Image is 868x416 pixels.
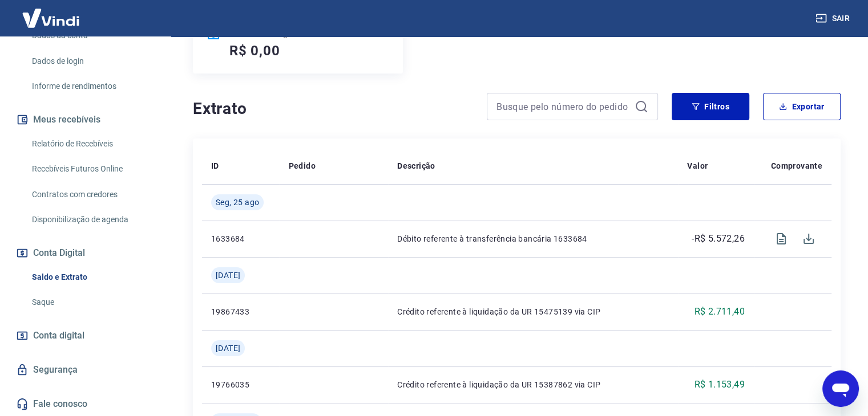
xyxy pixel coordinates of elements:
[14,1,88,35] img: Vindi
[694,378,744,391] p: R$ 1.153,49
[27,157,157,181] a: Recebíveis Futuros Online
[694,305,744,319] p: R$ 2.711,40
[193,97,473,120] h4: Extrato
[795,225,822,252] span: Download
[822,370,859,407] iframe: Botão para abrir a janela de mensagens
[768,225,795,252] span: Visualizar
[211,306,270,317] p: 19867433
[288,160,315,172] p: Pedido
[27,291,157,314] a: Saque
[27,183,157,206] a: Contratos com credores
[33,328,84,344] span: Conta digital
[14,357,157,382] a: Segurança
[14,107,157,132] button: Meus recebíveis
[216,197,259,208] span: Seg, 25 ago
[14,240,157,266] button: Conta Digital
[397,306,669,317] p: Crédito referente à liquidação da UR 15475139 via CIP
[397,233,669,244] p: Débito referente à transferência bancária 1633684
[211,233,270,244] p: 1633684
[27,266,157,289] a: Saldo e Extrato
[496,98,630,115] input: Busque pelo número do pedido
[27,132,157,156] a: Relatório de Recebíveis
[397,379,669,390] p: Crédito referente à liquidação da UR 15387862 via CIP
[692,232,745,246] p: -R$ 5.572,26
[771,160,822,172] p: Comprovante
[216,342,240,354] span: [DATE]
[229,42,280,60] h5: R$ 0,00
[27,50,157,73] a: Dados de login
[813,8,854,29] button: Sair
[216,270,240,281] span: [DATE]
[687,160,708,172] p: Valor
[211,379,270,390] p: 19766035
[763,93,841,120] button: Exportar
[211,160,219,172] p: ID
[397,160,435,172] p: Descrição
[27,208,157,231] a: Disponibilização de agenda
[14,323,157,348] a: Conta digital
[672,93,749,120] button: Filtros
[27,75,157,98] a: Informe de rendimentos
